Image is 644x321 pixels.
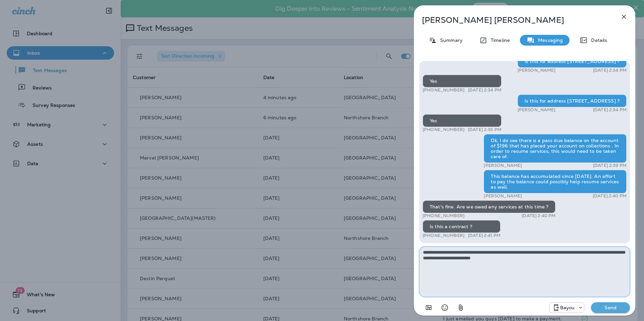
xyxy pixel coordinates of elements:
[423,75,501,87] div: Yes
[422,301,435,314] button: Add in a premade template
[535,38,563,43] p: Messaging
[423,127,465,132] p: [PHONE_NUMBER]
[484,134,627,163] div: Ok, I do see there is a pass due balance on the account of $196 that has placed your account on c...
[518,55,627,68] div: Is this for address [STREET_ADDRESS] ?
[593,163,627,168] p: [DATE] 2:39 PM
[423,87,465,93] p: [PHONE_NUMBER]
[588,38,607,43] p: Details
[591,302,630,313] button: Send
[468,233,500,238] p: [DATE] 2:41 PM
[484,163,522,168] p: [PERSON_NAME]
[518,94,627,107] div: Is this for address [STREET_ADDRESS] ?
[423,200,555,213] div: That's fine. Are we owed any services at this time ?
[560,305,575,310] p: Bayou
[593,193,627,199] p: [DATE] 2:40 PM
[593,107,627,113] p: [DATE] 2:34 PM
[549,304,584,312] div: +1 (985) 315-4311
[438,301,451,314] button: Select an emoji
[423,220,500,233] div: Is this a contract ?
[522,213,555,218] p: [DATE] 2:40 PM
[593,68,627,73] p: [DATE] 2:34 PM
[437,38,463,43] p: Summary
[423,233,465,238] p: [PHONE_NUMBER]
[423,114,501,127] div: Yes
[518,107,556,113] p: [PERSON_NAME]
[596,305,625,311] p: Send
[422,15,605,25] p: [PERSON_NAME] [PERSON_NAME]
[484,170,627,193] div: This balance has accumulated since [DATE]. An effort to pay the balance could possibly help resum...
[484,193,522,199] p: [PERSON_NAME]
[468,127,501,132] p: [DATE] 2:35 PM
[518,68,556,73] p: [PERSON_NAME]
[468,87,501,93] p: [DATE] 2:34 PM
[423,213,465,218] p: [PHONE_NUMBER]
[487,38,510,43] p: Timeline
